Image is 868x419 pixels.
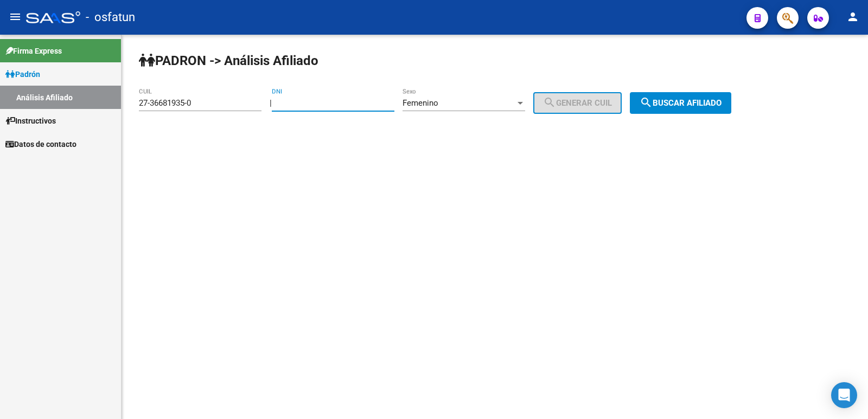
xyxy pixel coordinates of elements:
strong: PADRON -> Análisis Afiliado [139,53,318,68]
mat-icon: menu [9,10,22,23]
mat-icon: search [543,96,556,109]
button: Buscar afiliado [630,92,731,114]
button: Generar CUIL [533,92,622,114]
mat-icon: search [640,96,653,109]
span: Padrón [5,68,40,80]
span: Buscar afiliado [640,98,722,108]
span: Datos de contacto [5,138,76,150]
span: - osfatun [86,5,135,29]
span: Generar CUIL [543,98,612,108]
span: Instructivos [5,115,56,127]
span: Femenino [403,98,438,108]
div: Open Intercom Messenger [831,382,857,408]
span: Firma Express [5,45,62,57]
mat-icon: person [846,10,859,23]
div: | [270,98,630,108]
